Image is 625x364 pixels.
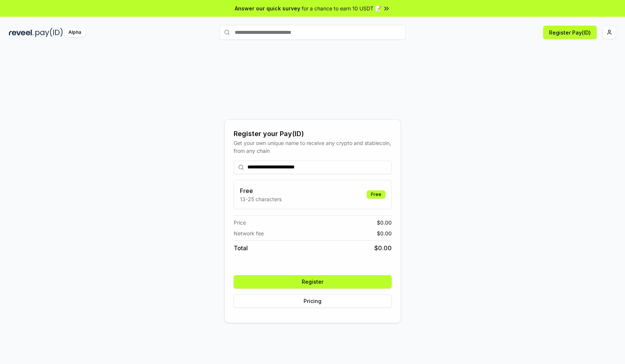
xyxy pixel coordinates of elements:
div: Register your Pay(ID) [234,129,392,139]
span: Answer our quick survey [235,4,300,12]
button: Register Pay(ID) [543,26,597,39]
span: Network fee [234,229,264,237]
button: Register [234,275,392,289]
p: 13-25 characters [240,195,282,203]
div: Free [367,190,385,199]
span: $ 0.00 [377,219,392,226]
span: $ 0.00 [377,229,392,237]
button: Pricing [234,294,392,308]
div: Alpha [64,28,85,37]
div: Get your own unique name to receive any crypto and stablecoin, from any chain [234,139,392,155]
span: Total [234,244,248,252]
span: for a chance to earn 10 USDT 📝 [302,4,381,12]
h3: Free [240,186,282,195]
img: reveel_dark [9,28,34,37]
img: pay_id [35,28,63,37]
span: $ 0.00 [374,244,392,252]
span: Price [234,219,246,226]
